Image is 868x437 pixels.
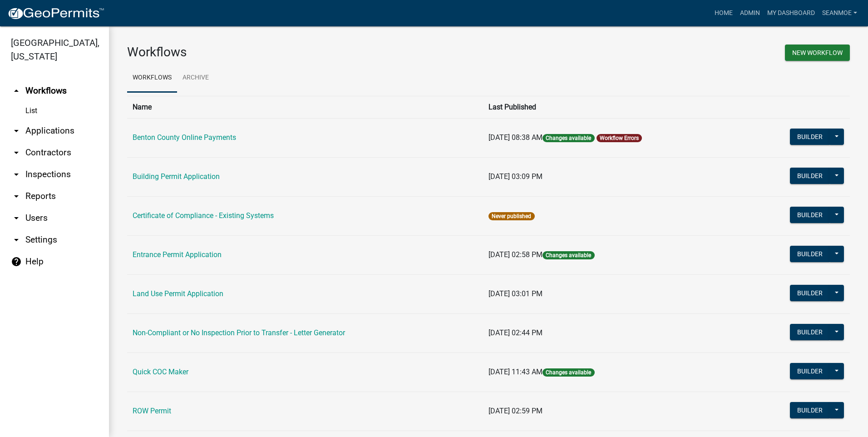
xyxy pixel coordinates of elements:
[127,64,177,93] a: Workflows
[488,328,542,337] span: [DATE] 02:44 PM
[542,134,594,142] span: Changes available
[488,289,542,298] span: [DATE] 03:01 PM
[488,367,542,376] span: [DATE] 11:43 AM
[11,191,22,202] i: arrow_drop_down
[488,172,542,181] span: [DATE] 03:09 PM
[11,169,22,180] i: arrow_drop_down
[133,250,222,259] a: Entrance Permit Application
[790,246,830,262] button: Builder
[488,250,542,259] span: [DATE] 02:58 PM
[790,168,830,184] button: Builder
[133,367,188,376] a: Quick COC Maker
[600,135,639,141] a: Workflow Errors
[790,285,830,301] button: Builder
[127,45,482,60] h3: Workflows
[764,5,819,22] a: My Dashboard
[790,129,830,145] button: Builder
[11,125,22,136] i: arrow_drop_down
[11,85,22,96] i: arrow_drop_up
[542,368,594,377] span: Changes available
[488,212,534,220] span: Never published
[790,363,830,379] button: Builder
[819,5,861,22] a: SeanMoe
[736,5,764,22] a: Admin
[488,407,542,415] span: [DATE] 02:59 PM
[11,234,22,245] i: arrow_drop_down
[127,96,483,118] th: Name
[11,213,22,223] i: arrow_drop_down
[133,172,220,181] a: Building Permit Application
[133,289,223,298] a: Land Use Permit Application
[11,147,22,158] i: arrow_drop_down
[177,64,214,93] a: Archive
[785,45,850,61] button: New Workflow
[133,328,345,337] a: Non-Compliant or No Inspection Prior to Transfer - Letter Generator
[711,5,736,22] a: Home
[483,96,745,118] th: Last Published
[542,251,594,259] span: Changes available
[488,133,542,142] span: [DATE] 08:38 AM
[133,133,236,142] a: Benton County Online Payments
[133,407,171,415] a: ROW Permit
[11,256,22,267] i: help
[790,207,830,223] button: Builder
[790,324,830,340] button: Builder
[133,211,274,220] a: Certificate of Compliance - Existing Systems
[790,402,830,418] button: Builder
